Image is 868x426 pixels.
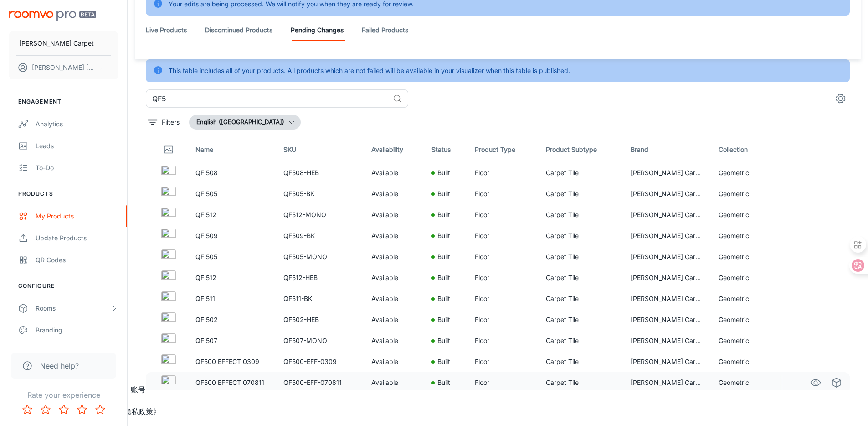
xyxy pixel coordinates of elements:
td: Carpet Tile [539,330,623,351]
th: Status [424,137,467,162]
td: [PERSON_NAME] Carpet [623,204,711,225]
a: Live Products [146,19,187,41]
p: QF 505 [195,252,269,262]
td: Geometric [711,351,772,372]
td: QF500-EFF-0309 [276,351,364,372]
a: Discontinued Products [205,19,272,41]
p: QF 509 [195,231,269,241]
p: Built [437,315,450,325]
p: [PERSON_NAME] Carpet [19,38,94,48]
button: Rate 1 star [18,400,36,419]
td: Available [364,351,424,372]
a: Pending Changes [291,19,344,41]
td: QF507-MONO [276,330,364,351]
p: Built [437,168,450,178]
td: [PERSON_NAME] Carpet [623,183,711,204]
td: QF505-BK [276,183,364,204]
td: Floor [467,351,539,372]
td: [PERSON_NAME] Carpet [623,267,711,288]
p: Built [437,231,450,241]
p: QF 502 [195,315,269,325]
th: SKU [276,137,364,162]
td: QF511-BK [276,288,364,309]
td: Available [364,225,424,246]
p: QF 508 [195,168,269,178]
td: Geometric [711,288,772,309]
p: Rate your experience [7,390,120,400]
td: Carpet Tile [539,309,623,330]
svg: Thumbnail [163,144,174,155]
p: [PERSON_NAME] [PERSON_NAME] [32,62,96,73]
td: Available [364,183,424,204]
button: English ([GEOGRAPHIC_DATA]) [189,115,301,130]
td: Available [364,246,424,267]
td: Geometric [711,162,772,183]
td: Carpet Tile [539,246,623,267]
td: Geometric [711,204,772,225]
th: Product Subtype [539,137,623,162]
td: QF500-EFF-070811 [276,372,364,393]
button: Rate 4 star [73,400,91,419]
button: [PERSON_NAME] [PERSON_NAME] [9,56,118,79]
td: Carpet Tile [539,288,623,309]
a: See in Visualizer [808,375,823,390]
td: Available [364,162,424,183]
th: Brand [623,137,711,162]
div: This table includes all of your products. All products which are not failed will be available in ... [169,62,570,79]
td: [PERSON_NAME] Carpet [623,288,711,309]
td: Carpet Tile [539,183,623,204]
td: Floor [467,225,539,246]
td: [PERSON_NAME] Carpet [623,162,711,183]
p: Built [437,252,450,262]
button: settings [832,89,850,108]
td: Geometric [711,267,772,288]
td: [PERSON_NAME] Carpet [623,225,711,246]
td: [PERSON_NAME] Carpet [623,330,711,351]
div: Update Products [36,233,118,243]
td: Floor [467,183,539,204]
td: Available [364,330,424,351]
input: Search [146,89,389,108]
p: QF 505 [195,189,269,199]
div: To-do [36,163,118,173]
th: Availability [364,137,424,162]
td: Floor [467,267,539,288]
p: QF 507 [195,336,269,346]
td: Carpet Tile [539,351,623,372]
td: Geometric [711,309,772,330]
div: Rooms [36,303,111,313]
td: Geometric [711,246,772,267]
td: Geometric [711,183,772,204]
td: Available [364,288,424,309]
div: QR Codes [36,255,118,265]
td: [PERSON_NAME] Carpet [623,246,711,267]
div: Analytics [36,119,118,129]
p: QF500 EFFECT 0309 [195,357,269,367]
a: Failed Products [362,19,408,41]
td: QF502-HEB [276,309,364,330]
div: Branding [36,325,118,335]
p: QF 511 [195,294,269,304]
button: Rate 2 star [36,400,55,419]
button: Rate 5 star [91,400,109,419]
td: Available [364,372,424,393]
td: QF508-HEB [276,162,364,183]
div: Leads [36,141,118,151]
td: QF505-MONO [276,246,364,267]
p: QF 512 [195,273,269,283]
th: Collection [711,137,772,162]
a: See in Virtual Samples [829,375,844,390]
button: filter [146,115,182,130]
td: QF512-HEB [276,267,364,288]
th: Product Type [467,137,539,162]
td: Geometric [711,372,772,393]
img: Roomvo PRO Beta [9,11,96,21]
td: Floor [467,330,539,351]
p: QF 512 [195,210,269,220]
p: Built [437,210,450,220]
td: Carpet Tile [539,225,623,246]
td: Floor [467,309,539,330]
td: Geometric [711,330,772,351]
p: Built [437,294,450,304]
p: Built [437,378,450,388]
